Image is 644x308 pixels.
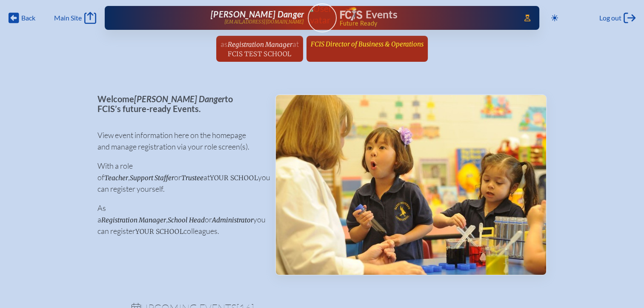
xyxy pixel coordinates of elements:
[308,3,337,32] a: User Avatar
[217,36,302,62] a: asRegistration ManageratFCIS Test School
[134,94,225,104] span: [PERSON_NAME] Danger
[97,94,261,113] p: Welcome to FCIS’s future-ready Events.
[97,130,261,153] p: View event information here on the homepage and manage registration via your role screen(s).
[276,95,546,275] img: Events
[97,202,261,237] p: As a , or you can register colleagues.
[212,216,253,224] span: Administrator
[135,227,183,236] span: your school
[181,174,203,182] span: Trustee
[101,216,166,224] span: Registration Manager
[304,3,340,26] img: User Avatar
[228,50,291,58] span: FCIS Test School
[104,174,128,182] span: Teacher
[168,216,205,224] span: School Head
[54,12,96,24] a: Main Site
[292,39,299,49] span: at
[54,14,82,22] span: Main Site
[340,7,512,26] div: FCIS Events — Future ready
[224,19,304,25] p: [EMAIL_ADDRESS][DOMAIN_NAME]
[339,20,512,26] span: Future Ready
[599,14,621,22] span: Log out
[97,160,261,195] p: With a role of , or at you can register yourself.
[132,9,304,26] a: [PERSON_NAME] Danger[EMAIL_ADDRESS][DOMAIN_NAME]
[210,174,258,182] span: your school
[211,9,304,19] span: [PERSON_NAME] Danger
[130,174,174,182] span: Support Staffer
[220,39,228,49] span: as
[311,40,424,48] span: FCIS Director of Business & Operations
[21,14,35,22] span: Back
[228,40,292,49] span: Registration Manager
[307,36,427,52] a: FCIS Director of Business & Operations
